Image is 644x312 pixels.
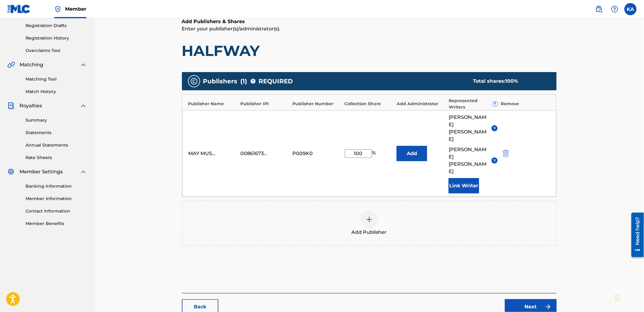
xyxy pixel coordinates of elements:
[615,289,619,307] div: Drag
[345,101,394,107] div: Collection Share
[397,146,427,161] button: Add
[609,3,621,15] div: Help
[627,210,644,259] iframe: Resource Center
[26,154,87,161] a: Rate Sheets
[241,77,247,86] span: ( 1 )
[292,101,341,107] div: Publisher Number
[19,61,43,68] span: Matching
[80,102,87,109] img: expand
[611,5,618,13] img: help
[182,42,557,60] h1: HALFWAY
[352,229,387,236] span: Add Publisher
[449,98,498,110] div: Represented Writers
[493,126,497,130] img: remove-from-list-button
[19,102,42,109] span: Royalties
[366,216,373,223] img: add
[593,3,605,15] a: Public Search
[19,168,63,175] span: Member Settings
[80,61,87,68] img: expand
[449,178,479,193] button: Link Writer
[26,47,87,54] a: Overclaims Tool
[7,168,15,175] img: Member Settings
[182,18,557,25] h6: Add Publishers & Shares
[505,78,518,84] span: 100 %
[54,5,61,13] img: Top Rightsholder
[26,88,87,95] a: Match History
[26,208,87,214] a: Contact Information
[595,5,603,13] img: search
[372,149,378,158] span: %
[26,196,87,202] a: Member Information
[7,61,15,68] img: Matching
[26,35,87,41] a: Registration History
[26,117,87,123] a: Summary
[26,130,87,136] a: Statements
[251,79,256,84] span: ?
[614,283,644,312] iframe: Chat Widget
[182,25,557,33] p: Enter your publisher(s)/administrator(s).
[26,142,87,148] a: Annual Statements
[26,183,87,189] a: Banking Information
[188,101,237,107] div: Publisher Name
[26,23,87,29] a: Registration Drafts
[545,303,552,310] img: f7272a7cc735f4ea7f67.svg
[26,76,87,82] a: Matching Tool
[625,3,637,15] div: User Menu
[190,78,198,85] img: publishers
[65,5,86,12] span: Member
[203,77,238,86] span: Publishers
[449,146,487,175] span: [PERSON_NAME] [PERSON_NAME]
[7,5,31,13] img: MLC Logo
[501,101,550,107] div: Remove
[7,102,15,109] img: Royalties
[80,168,87,175] img: expand
[493,102,498,106] span: ?
[503,150,509,157] img: 12a2ab48e56ec057fbd8.svg
[259,77,293,86] span: REQUIRED
[493,158,497,163] img: remove-from-list-button
[26,220,87,227] a: Member Benefits
[473,78,544,85] div: Total shares:
[449,114,487,143] span: [PERSON_NAME] [PERSON_NAME]
[397,101,446,107] div: Add Administrator
[240,101,289,107] div: Publisher IPI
